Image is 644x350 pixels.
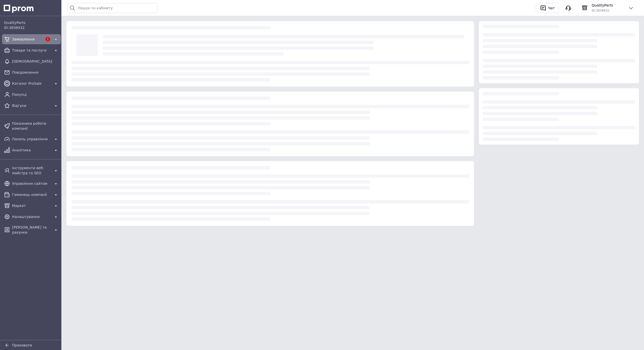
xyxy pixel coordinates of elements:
span: [DEMOGRAPHIC_DATA] [12,59,59,64]
span: Каталог ProSale [12,81,51,86]
span: Товари та послуги [12,48,51,53]
span: Покупці [12,92,59,97]
span: QualityParts [592,3,624,8]
span: Відгуки [12,103,51,108]
span: Аналітика [12,148,51,153]
span: ID: 3838432 [4,26,25,30]
span: Налаштування [12,214,51,219]
div: Чат [547,4,556,12]
button: Чат [536,3,559,13]
span: ID: 3838432 [592,9,609,12]
span: QualityParts [4,20,59,25]
span: Гаманець компанії [12,192,51,197]
span: Замовлення [12,37,43,42]
span: Повідомлення [12,70,59,75]
span: Панель управління [12,137,51,142]
span: 1 [46,37,50,41]
input: Пошук по кабінету [67,3,158,13]
span: Приховати [12,343,32,347]
span: Маркет [12,203,51,208]
span: Інструменти веб-майстра та SEO [12,165,51,176]
span: Управління сайтом [12,181,51,186]
span: Показники роботи компанії [12,121,59,131]
span: [PERSON_NAME] та рахунки [12,225,51,235]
